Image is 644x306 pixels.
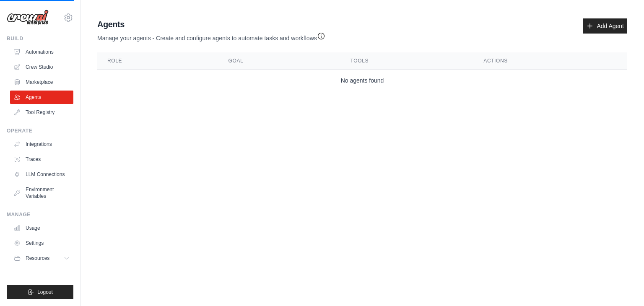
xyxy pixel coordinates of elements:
span: Logout [37,289,53,296]
a: Agents [10,91,73,104]
th: Role [97,52,218,70]
a: Traces [10,153,73,166]
button: Resources [10,252,73,265]
th: Goal [218,52,340,70]
div: Build [7,35,73,42]
a: Settings [10,236,73,250]
a: Environment Variables [10,183,73,203]
a: Integrations [10,137,73,151]
th: Actions [473,52,627,70]
div: Manage [7,211,73,218]
a: Automations [10,45,73,59]
a: LLM Connections [10,168,73,181]
h2: Agents [97,18,325,30]
div: Operate [7,127,73,134]
span: Resources [26,255,49,262]
td: No agents found [97,70,627,92]
th: Tools [340,52,474,70]
a: Tool Registry [10,106,73,119]
img: Logo [7,10,49,26]
a: Crew Studio [10,60,73,74]
a: Usage [10,221,73,235]
a: Marketplace [10,75,73,89]
a: Add Agent [583,18,627,34]
button: Logout [7,285,73,299]
p: Manage your agents - Create and configure agents to automate tasks and workflows [97,30,325,42]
